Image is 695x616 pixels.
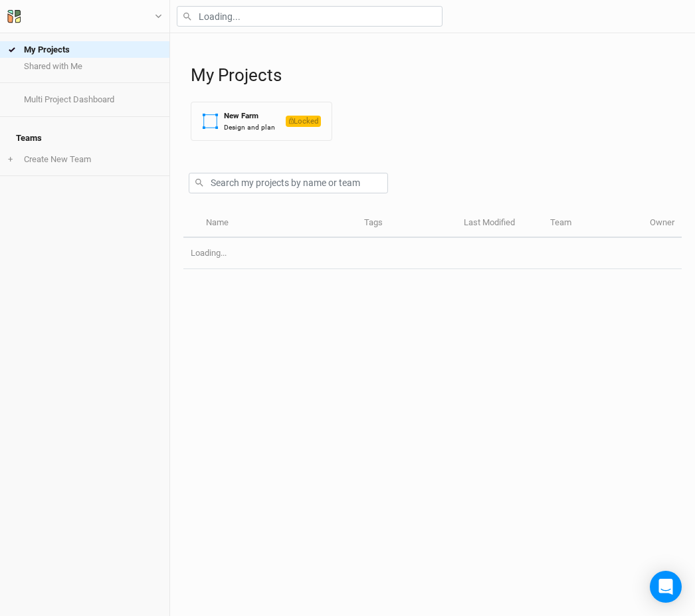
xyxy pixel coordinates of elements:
td: Loading... [183,238,682,269]
th: Owner [643,209,682,238]
th: Name [198,209,356,238]
th: Last Modified [456,209,543,238]
div: Open Intercom Messenger [650,571,682,603]
input: Loading... [177,6,443,27]
h1: My Projects [191,65,682,86]
div: New Farm [224,110,275,122]
th: Team [543,209,643,238]
h4: Teams [8,125,161,152]
span: Locked [286,116,321,127]
input: Search my projects by name or team [189,173,388,193]
button: New FarmDesign and planLocked [191,102,332,141]
th: Tags [357,209,456,238]
div: Design and plan [224,122,275,132]
span: + [8,154,13,165]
